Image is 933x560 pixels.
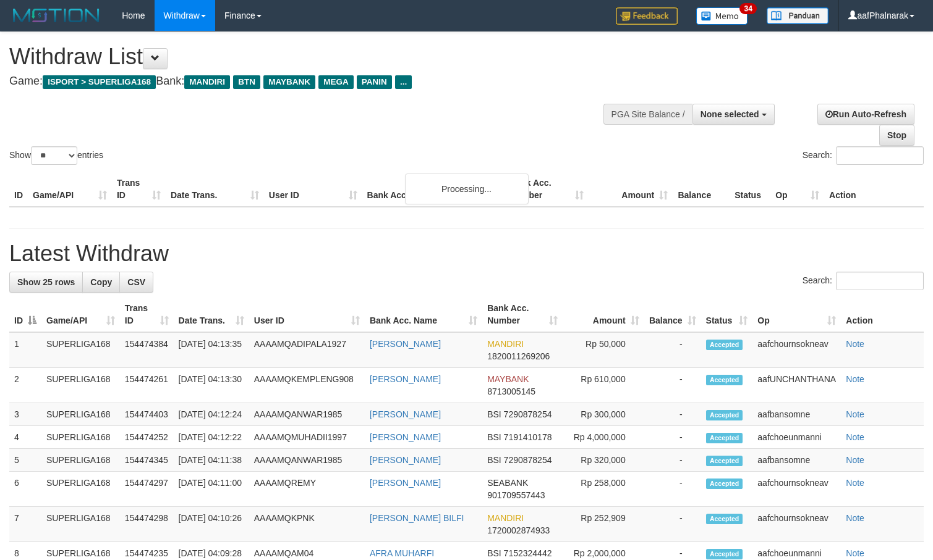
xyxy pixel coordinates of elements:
[692,104,775,125] button: None selected
[9,472,41,507] td: 6
[9,507,41,542] td: 7
[9,6,103,25] img: MOTION_logo.png
[41,403,120,426] td: SUPERLIGA168
[9,449,41,472] td: 5
[487,351,550,361] span: Copy 1820011269206 to clipboard
[846,455,864,465] a: Note
[505,172,589,207] th: Bank Acc. Number
[127,277,145,287] span: CSV
[263,75,315,89] span: MAYBANK
[405,173,529,204] div: Processing...
[41,507,120,542] td: SUPERLIGA168
[752,449,841,472] td: aafbansomne
[120,368,174,403] td: 154474261
[706,340,743,350] span: Accepted
[9,368,41,403] td: 2
[836,272,924,290] input: Search:
[120,332,174,368] td: 154474384
[166,172,264,207] th: Date Trans.
[90,277,112,287] span: Copy
[120,403,174,426] td: 154474403
[41,472,120,507] td: SUPERLIGA168
[249,472,365,507] td: AAAAMQREMY
[487,513,524,523] span: MANDIRI
[803,272,924,290] label: Search:
[249,297,365,332] th: User ID: activate to sort column ascending
[504,409,552,419] span: Copy 7290878254 to clipboard
[487,490,545,500] span: Copy 901709557443 to clipboard
[836,146,924,165] input: Search:
[563,472,644,507] td: Rp 258,000
[563,368,644,403] td: Rp 610,000
[706,375,743,385] span: Accepted
[370,513,464,523] a: [PERSON_NAME] BILFI
[846,548,864,558] a: Note
[9,332,41,368] td: 1
[487,432,501,442] span: BSI
[487,339,524,349] span: MANDIRI
[482,297,563,332] th: Bank Acc. Number: activate to sort column ascending
[41,449,120,472] td: SUPERLIGA168
[563,449,644,472] td: Rp 320,000
[846,374,864,384] a: Note
[249,507,365,542] td: AAAAMQKPNK
[706,433,743,443] span: Accepted
[701,297,753,332] th: Status: activate to sort column ascending
[41,332,120,368] td: SUPERLIGA168
[9,172,28,207] th: ID
[770,172,824,207] th: Op
[846,478,864,488] a: Note
[120,472,174,507] td: 154474297
[174,403,249,426] td: [DATE] 04:12:24
[752,472,841,507] td: aafchournsokneav
[370,432,441,442] a: [PERSON_NAME]
[803,146,924,165] label: Search:
[9,146,103,165] label: Show entries
[487,455,501,465] span: BSI
[82,272,120,293] a: Copy
[365,297,482,332] th: Bank Acc. Name: activate to sort column ascending
[706,514,743,524] span: Accepted
[846,409,864,419] a: Note
[706,456,743,466] span: Accepted
[846,513,864,523] a: Note
[487,374,529,384] span: MAYBANK
[249,368,365,403] td: AAAAMQKEMPLENG908
[563,507,644,542] td: Rp 252,909
[752,507,841,542] td: aafchournsokneav
[370,409,441,419] a: [PERSON_NAME]
[174,507,249,542] td: [DATE] 04:10:26
[9,426,41,449] td: 4
[41,368,120,403] td: SUPERLIGA168
[318,75,354,89] span: MEGA
[370,374,441,384] a: [PERSON_NAME]
[767,7,829,24] img: panduan.png
[487,478,528,488] span: SEABANK
[174,368,249,403] td: [DATE] 04:13:30
[644,426,701,449] td: -
[174,297,249,332] th: Date Trans.: activate to sort column ascending
[644,332,701,368] td: -
[504,548,552,558] span: Copy 7152324442 to clipboard
[701,109,759,119] span: None selected
[41,297,120,332] th: Game/API: activate to sort column ascending
[249,403,365,426] td: AAAAMQANWAR1985
[644,472,701,507] td: -
[824,172,924,207] th: Action
[233,75,260,89] span: BTN
[504,455,552,465] span: Copy 7290878254 to clipboard
[370,455,441,465] a: [PERSON_NAME]
[752,426,841,449] td: aafchoeunmanni
[644,507,701,542] td: -
[9,44,610,69] h1: Withdraw List
[119,272,153,293] a: CSV
[370,478,441,488] a: [PERSON_NAME]
[9,75,610,88] h4: Game: Bank:
[120,426,174,449] td: 154474252
[487,387,535,396] span: Copy 8713005145 to clipboard
[370,339,441,349] a: [PERSON_NAME]
[706,410,743,420] span: Accepted
[174,449,249,472] td: [DATE] 04:11:38
[752,368,841,403] td: aafUNCHANTHANA
[752,403,841,426] td: aafbansomne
